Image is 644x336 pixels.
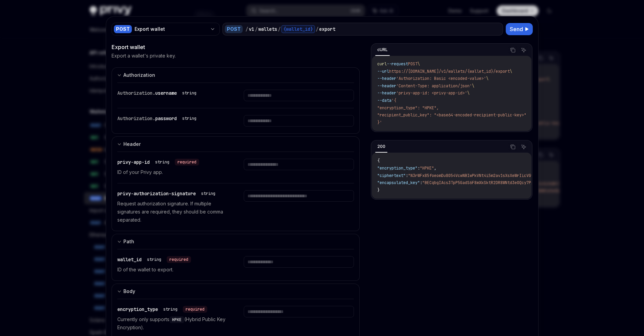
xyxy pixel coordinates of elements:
div: Authorization [123,71,155,79]
span: Send [510,25,523,33]
div: wallet_id [117,256,191,263]
div: Export wallet [112,43,360,51]
div: export [319,26,335,32]
span: --header [377,90,396,96]
button: expand input section [112,234,360,249]
div: string [201,191,215,196]
span: --url [377,69,389,74]
span: } [377,187,380,193]
span: curl [377,61,387,67]
span: 'Authorization: Basic <encoded-value>' [396,76,486,81]
span: "ciphertext" [377,173,406,178]
div: v1 [249,26,254,32]
button: Ask AI [519,142,528,151]
span: Authorization. [117,115,155,121]
span: \ [510,69,512,74]
button: expand input section [112,284,360,299]
span: https://[DOMAIN_NAME]/v1/wallets/{wallet_id}/export [389,69,510,74]
div: / [316,26,318,32]
div: wallets [258,26,277,32]
span: 'privy-app-id: <privy-app-id>' [396,90,467,96]
div: Authorization.username [117,90,199,96]
button: expand input section [112,136,360,152]
button: Copy the contents from the code block [508,46,517,54]
span: }' [377,120,382,125]
span: username [155,90,177,96]
button: POSTExport wallet [112,22,220,36]
div: string [163,307,177,312]
button: expand input section [112,67,360,83]
span: { [377,158,380,163]
span: --header [377,76,396,81]
div: 200 [375,142,387,151]
span: 'Content-Type: application/json' [396,83,472,89]
span: POST [408,61,418,67]
p: Request authorization signature. If multiple signatures are required, they should be comma separa... [117,200,228,224]
div: encryption_type [117,306,207,313]
div: Authorization.password [117,115,199,122]
span: : [420,180,422,185]
div: cURL [375,46,390,54]
span: : [418,165,420,171]
div: / [245,26,248,32]
div: string [147,257,161,262]
span: wallet_id [117,256,142,263]
span: "encryption_type": "HPKE", [377,105,439,111]
span: --header [377,83,396,89]
span: "recipient_public_key": "<base64-encoded-recipient-public-key>" [377,112,526,118]
button: Ask AI [519,46,528,54]
div: Header [123,140,141,148]
span: \ [486,76,488,81]
span: "BECqbgIAcs3TpP5GadS6F8mXkSktR2DR8WNtd3e0Qcy7PpoRHEygpzjFWttntS+SEM3VSr4Thewh18ZP9chseLE=" [422,180,635,185]
p: ID of the wallet to export. [117,266,228,274]
span: \ [418,61,420,67]
span: : [406,173,408,178]
div: required [175,159,199,165]
div: / [278,26,281,32]
span: HPKE [172,317,182,322]
span: "HPKE" [420,165,434,171]
span: "encapsulated_key" [377,180,420,185]
span: password [155,115,177,121]
div: Path [123,238,134,246]
div: required [167,256,191,263]
div: Body [123,287,135,295]
span: , [434,165,436,171]
div: POST [114,25,132,33]
span: "N3rWFx85foeomDu8054VcwNBIwPkVNt4i5m2av1sXsXeWrIicVGwutFist12MmnI" [408,173,564,178]
span: --data [377,98,391,103]
span: Authorization. [117,90,155,96]
span: privy-authorization-signature [117,191,196,197]
div: string [182,116,196,121]
span: \ [467,90,470,96]
div: {wallet_id} [281,25,315,33]
span: privy-app-id [117,159,150,165]
button: Send [506,23,533,35]
p: ID of your Privy app. [117,168,228,176]
div: Export wallet [135,26,207,32]
div: privy-authorization-signature [117,190,218,197]
span: --request [387,61,408,67]
p: Currently only supports (Hybrid Public Key Encryption). [117,315,228,332]
div: string [155,159,169,165]
span: encryption_type [117,306,158,312]
div: / [255,26,258,32]
div: string [182,90,196,96]
span: "encryption_type" [377,165,418,171]
div: required [183,306,207,313]
p: Export a wallet's private key. [112,52,176,59]
div: privy-app-id [117,159,199,165]
div: POST [225,25,243,33]
span: \ [472,83,474,89]
button: Copy the contents from the code block [508,142,517,151]
span: '{ [391,98,396,103]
